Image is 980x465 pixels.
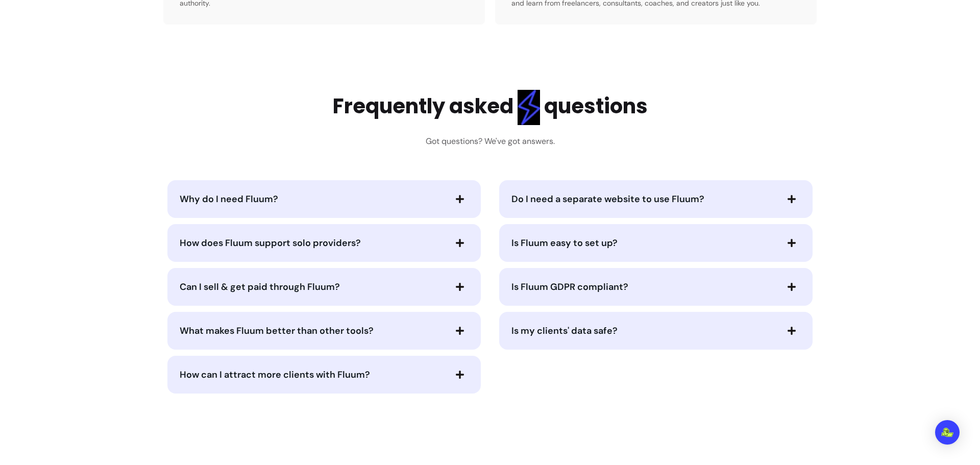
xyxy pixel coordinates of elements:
div: Open Intercom Messenger [935,420,960,445]
span: Is my clients' data safe? [511,325,618,337]
button: Is Fluum GDPR compliant? [511,278,800,296]
span: Do I need a separate website to use Fluum? [511,193,704,205]
span: What makes Fluum better than other tools? [180,325,374,337]
button: What makes Fluum better than other tools? [180,322,469,339]
button: Do I need a separate website to use Fluum? [511,190,800,208]
h3: Got questions? We've got answers. [426,135,555,148]
button: How can I attract more clients with Fluum? [180,366,469,383]
span: How does Fluum support solo providers? [180,237,361,249]
span: Can I sell & get paid through Fluum? [180,281,340,293]
button: How does Fluum support solo providers? [180,234,469,252]
img: flashlight Blue [518,90,540,125]
span: Is Fluum easy to set up? [511,237,618,249]
button: Is Fluum easy to set up? [511,234,800,252]
button: Is my clients' data safe? [511,322,800,339]
span: How can I attract more clients with Fluum? [180,369,370,381]
button: Why do I need Fluum? [180,190,469,208]
button: Can I sell & get paid through Fluum? [180,278,469,296]
span: Is Fluum GDPR compliant? [511,281,628,293]
h2: Frequently asked questions [333,90,648,125]
span: Why do I need Fluum? [180,193,278,205]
